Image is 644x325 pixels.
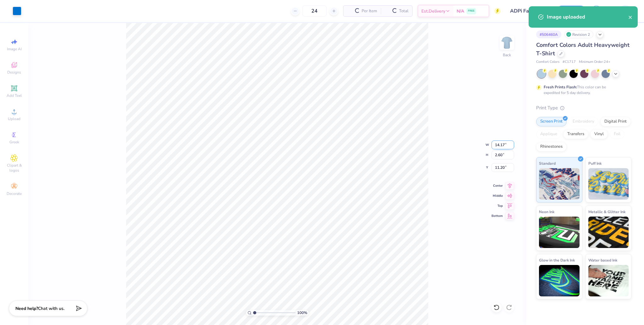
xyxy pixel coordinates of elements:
[539,160,556,167] span: Standard
[563,59,576,65] span: # C1717
[539,265,580,296] img: Glow in the Dark Ink
[3,163,25,173] span: Clipart & logos
[536,104,631,112] div: Print Type
[588,265,629,296] img: Water based Ink
[536,41,630,57] span: Comfort Colors Adult Heavyweight T-Shirt
[536,59,559,65] span: Comfort Colors
[536,117,567,126] div: Screen Print
[579,59,610,65] span: Minimum Order: 24 +
[539,257,575,263] span: Glow in the Dark Ink
[536,142,567,151] div: Rhinestones
[302,5,327,17] input: – –
[610,129,625,139] div: Foil
[399,8,408,14] span: Total
[588,257,617,263] span: Water based Ink
[539,168,580,200] img: Standard
[491,204,503,208] span: Top
[7,191,22,196] span: Decorate
[588,217,629,248] img: Metallic & Glitter Ink
[7,93,22,98] span: Add Text
[628,13,633,21] button: close
[539,208,554,215] span: Neon Ink
[600,117,631,126] div: Digital Print
[544,85,577,90] strong: Fresh Prints Flash:
[297,310,307,316] span: 100 %
[536,30,561,38] div: # 506460A
[9,140,19,145] span: Greek
[491,214,503,218] span: Bottom
[588,160,602,167] span: Puff Ink
[563,129,588,139] div: Transfers
[547,13,628,21] div: Image uploaded
[501,36,513,49] img: Back
[7,70,21,75] span: Designs
[15,306,38,311] strong: Need help?
[588,168,629,200] img: Puff Ink
[544,84,621,96] div: This color can be expedited for 5 day delivery.
[491,184,503,188] span: Center
[564,30,593,38] div: Revision 2
[539,217,580,248] img: Neon Ink
[569,117,598,126] div: Embroidery
[468,9,475,13] span: FREE
[588,208,625,215] span: Metallic & Glitter Ink
[8,116,20,121] span: Upload
[536,129,561,139] div: Applique
[457,8,464,14] span: N/A
[491,194,503,198] span: Middle
[38,306,64,311] span: Chat with us.
[503,52,511,58] div: Back
[362,8,377,14] span: Per Item
[7,47,22,52] span: Image AI
[505,5,552,17] input: Untitled Design
[590,129,608,139] div: Vinyl
[421,8,445,14] span: Est. Delivery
